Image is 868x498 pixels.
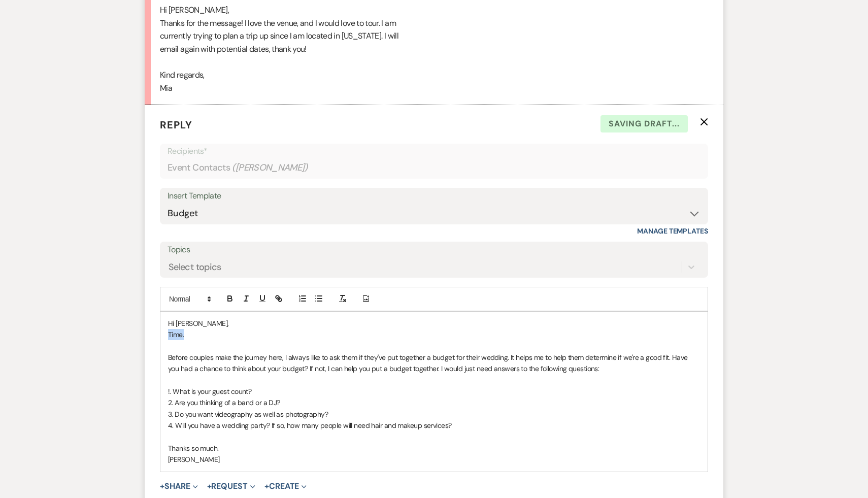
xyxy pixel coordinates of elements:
div: Hi [PERSON_NAME], Thanks for the message! I love the venue, and I would love to tour. I am curren... [160,4,708,94]
p: Thanks so much. [168,443,700,454]
span: + [160,482,164,490]
p: 2. Are you thinking of a band or a DJ? [168,397,700,408]
p: [PERSON_NAME] [168,454,700,465]
p: Time. [168,329,700,340]
div: Select topics [169,260,221,274]
span: + [207,482,212,490]
p: Recipients* [168,145,700,158]
span: Saving draft... [600,115,688,132]
a: Manage Templates [637,226,708,236]
p: Before couples make the journey here, I always like to ask them if they've put together a budget ... [168,352,700,375]
p: 4. Will you have a wedding party? If so, how many people will need hair and makeup services? [168,420,700,431]
button: Create [264,482,307,490]
p: 3. Do you want videography as well as photography? [168,409,700,420]
p: Hi [PERSON_NAME], [168,318,700,329]
span: Reply [160,118,192,131]
span: ( [PERSON_NAME] ) [232,161,308,175]
div: Event Contacts [168,158,700,178]
div: Insert Template [168,189,700,204]
p: !. What is your guest count? [168,386,700,397]
button: Request [207,482,255,490]
span: + [264,482,269,490]
label: Topics [168,243,700,257]
button: Share [160,482,198,490]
